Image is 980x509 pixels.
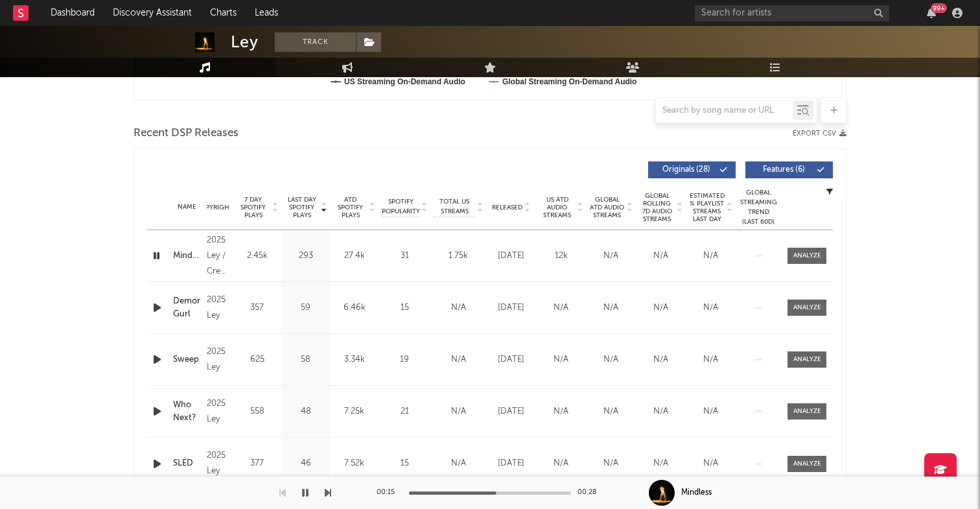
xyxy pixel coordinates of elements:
a: Sweep [173,353,200,366]
div: 27.4k [333,250,375,263]
span: Global ATD Audio Streams [589,196,625,219]
div: N/A [434,302,483,314]
text: Global Streaming On-Demand Audio [502,77,637,86]
div: 625 [236,353,278,366]
div: N/A [689,405,732,418]
div: 12k [539,250,583,263]
span: ATD Spotify Plays [333,196,367,219]
div: 99 + [931,3,947,13]
div: 21 [382,405,427,418]
div: 19 [382,353,427,366]
div: 2025 Ley [207,344,229,375]
button: Export CSV [793,130,846,137]
span: 7 Day Spotify Plays [236,196,270,219]
span: Spotify Popularity [382,197,420,217]
div: N/A [539,405,583,418]
div: N/A [689,250,732,263]
div: 3.34k [333,353,375,366]
div: N/A [639,250,682,263]
div: 46 [285,457,327,470]
div: 48 [285,405,327,418]
div: [DATE] [489,457,533,470]
div: N/A [589,457,633,470]
div: 293 [285,250,327,263]
input: Search for artists [695,5,889,21]
div: [DATE] [489,353,533,366]
div: 2.45k [236,250,278,263]
div: 357 [236,302,278,314]
div: N/A [639,353,682,366]
a: SLED [173,457,200,470]
div: [DATE] [489,250,533,263]
div: N/A [434,457,483,470]
div: 59 [285,302,327,314]
div: Global Streaming Trend (Last 60D) [739,188,778,227]
div: 00:15 [377,485,402,501]
span: Estimated % Playlist Streams Last Day [689,192,725,223]
a: Demon Gurl [173,295,200,320]
button: 99+ [927,8,936,18]
div: N/A [589,302,633,314]
div: 7.52k [333,457,375,470]
div: 2025 Ley [207,396,229,427]
div: 15 [382,457,427,470]
div: 558 [236,405,278,418]
button: Track [275,32,356,52]
div: N/A [689,302,732,314]
div: 2025 Ley [207,292,229,324]
div: N/A [589,250,633,263]
div: N/A [539,457,583,470]
div: Ley [231,32,259,52]
div: 2025 Ley / Create Music Group Inc. [207,233,229,279]
div: 6.46k [333,302,375,314]
div: Name [173,202,200,212]
span: Copyright [196,204,233,211]
div: N/A [639,302,682,314]
span: Released [492,204,522,211]
div: N/A [689,457,732,470]
div: N/A [639,405,682,418]
div: 58 [285,353,327,366]
div: 31 [382,250,427,263]
div: N/A [589,353,633,366]
span: US ATD Audio Streams [539,196,575,219]
button: Features(6) [745,161,833,178]
div: 377 [236,457,278,470]
span: Features ( 6 ) [754,166,813,174]
div: N/A [639,457,682,470]
div: N/A [539,302,583,314]
div: [DATE] [489,405,533,418]
div: N/A [434,353,483,366]
div: [DATE] [489,302,533,314]
a: Who Next? [173,399,200,424]
button: Originals(28) [648,161,736,178]
span: Global Rolling 7D Audio Streams [639,192,675,223]
div: 00:28 [577,485,603,501]
div: N/A [689,353,732,366]
div: 15 [382,302,427,314]
span: Recent DSP Releases [134,126,239,141]
div: N/A [539,353,583,366]
input: Search by song name or URL [656,106,793,116]
span: Last Day Spotify Plays [285,196,319,219]
a: Mindless [173,250,200,263]
div: N/A [589,405,633,418]
div: Mindless [681,487,712,499]
text: US Streaming On-Demand Audio [344,77,465,86]
div: 7.25k [333,405,375,418]
div: 1.75k [434,250,483,263]
span: Originals ( 28 ) [657,166,716,174]
div: N/A [434,405,483,418]
span: Total US Streams [434,197,475,217]
div: 2025 Ley [207,448,229,479]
